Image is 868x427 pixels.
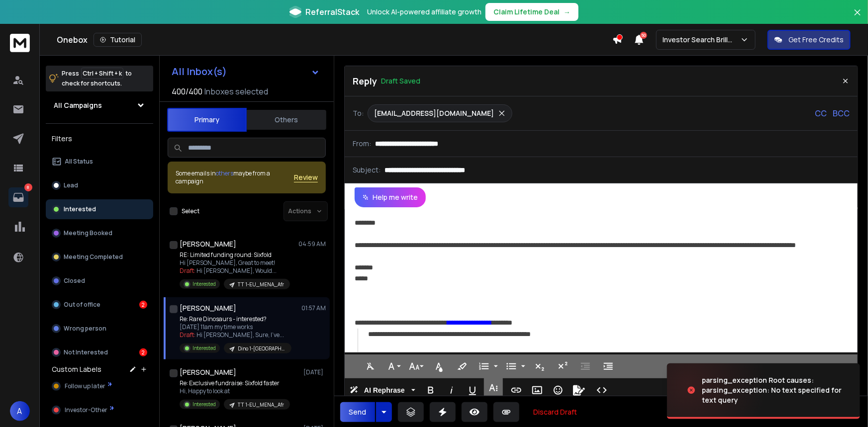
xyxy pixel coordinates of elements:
p: Get Free Credits [788,35,844,45]
h3: Filters [46,132,153,146]
div: Some emails in maybe from a campaign [176,170,294,185]
p: 04:59 AM [298,240,326,248]
span: Ctrl + Shift + k [81,68,123,79]
p: Dino 1-[GEOGRAPHIC_DATA] [238,345,286,352]
button: Wrong person [46,319,153,339]
button: Not Interested2 [46,342,153,362]
span: others [216,169,233,177]
span: Hi [PERSON_NAME], Would ... [196,266,277,275]
button: Get Free Credits [768,30,851,50]
p: Subject: [353,165,381,175]
p: Closed [64,277,85,285]
button: Emoticons [549,380,568,400]
span: 400 / 400 [172,85,202,97]
button: All Campaigns [46,95,153,115]
button: Claim Lifetime Deal→ [485,3,579,21]
h3: Inboxes selected [204,85,268,97]
p: Wrong person [64,325,106,333]
span: AI Rephrase [362,386,407,395]
span: 50 [640,32,647,39]
p: Press to check for shortcuts. [62,69,132,88]
button: Others [247,109,326,131]
p: Meeting Booked [64,229,112,237]
h1: All Inbox(s) [172,67,227,77]
button: Primary [167,108,247,132]
button: Follow up later [46,376,153,396]
p: Interested [193,401,216,408]
p: Hi [PERSON_NAME], Great to meet! [180,259,290,267]
p: Out of office [64,301,100,309]
button: Insert Image (Ctrl+P) [528,380,547,400]
p: All Status [65,158,93,166]
h1: [PERSON_NAME] [180,303,236,313]
div: Onebox [57,33,612,47]
p: [EMAIL_ADDRESS][DOMAIN_NAME] [374,108,494,118]
a: 8 [8,187,28,207]
span: Hi [PERSON_NAME], Sure, I've ... [196,331,284,339]
p: Unlock AI-powered affiliate growth [367,7,482,17]
button: Close banner [851,6,864,30]
button: Decrease Indent (Ctrl+[) [576,356,595,376]
p: Reply [353,74,377,88]
button: All Inbox(s) [164,62,328,82]
p: Interested [193,344,216,352]
span: → [564,7,571,17]
div: 2 [139,348,147,356]
p: BCC [833,107,850,119]
button: A [10,401,30,421]
p: [DATE] [303,368,326,376]
span: Investor-Other [65,406,107,414]
p: To: [353,108,364,118]
p: Interested [64,205,96,213]
button: Meeting Booked [46,223,153,243]
button: All Status [46,152,153,171]
p: Interested [193,280,216,288]
p: Re: Rare Dinosaurs - interested? [180,315,291,323]
button: Help me write [355,187,426,207]
span: Draft: [180,266,195,275]
p: Meeting Completed [64,253,123,261]
p: Not Interested [64,348,108,356]
img: image [667,363,767,417]
button: Send [340,402,375,422]
button: AI Rephrase [348,380,417,400]
button: Interested [46,199,153,219]
label: Select [182,207,199,215]
p: From: [353,139,371,149]
button: Investor-Other [46,400,153,420]
span: Draft: [180,331,195,339]
button: Insert Link (Ctrl+K) [507,380,526,400]
p: TT 1-EU_MENA_Afr [238,281,284,288]
h3: Custom Labels [52,364,101,374]
p: 01:57 AM [301,304,326,312]
h1: [PERSON_NAME] [180,367,236,377]
span: ReferralStack [305,6,359,18]
button: Meeting Completed [46,247,153,267]
button: Discard Draft [525,402,585,422]
button: Tutorial [94,33,142,47]
button: Lead [46,175,153,195]
p: RE: Limited funding round: Sixfold [180,251,290,259]
button: Increase Indent (Ctrl+]) [599,356,618,376]
p: Draft Saved [381,76,420,86]
p: Re: Exclusive fundraise: Sixfold faster [180,379,290,387]
p: CC [815,107,827,119]
div: parsing_exception Root causes: parsing_exception: No text specified for text query [702,375,848,405]
button: Closed [46,271,153,291]
p: Investor Search Brillwood [663,35,740,45]
h1: All Campaigns [54,100,102,110]
p: Lead [64,181,78,189]
p: [DATE] 11am my time works [180,323,291,331]
p: Hi, Happy to look at [180,387,290,395]
button: Review [294,172,318,182]
button: Out of office2 [46,295,153,315]
p: 8 [24,183,32,191]
h1: [PERSON_NAME] [180,239,236,249]
p: TT 1-EU_MENA_Afr [238,401,284,409]
button: Unordered List [519,356,527,376]
div: 2 [139,301,147,309]
span: Follow up later [65,382,105,390]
